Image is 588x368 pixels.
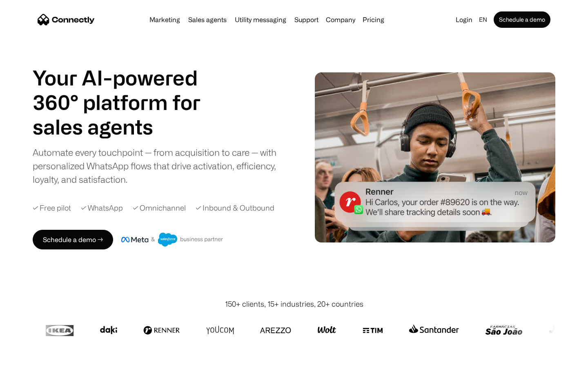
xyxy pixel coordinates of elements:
[33,65,220,114] h1: Your AI-powered 360° platform for
[196,202,274,213] div: ✓ Inbound & Outbound
[33,202,71,213] div: ✓ Free pilot
[33,230,113,249] a: Schedule a demo →
[452,14,476,25] a: Login
[81,202,123,213] div: ✓ WhatsApp
[479,14,487,25] div: en
[185,16,230,23] a: Sales agents
[146,16,183,23] a: Marketing
[291,16,322,23] a: Support
[359,16,388,23] a: Pricing
[133,202,186,213] div: ✓ Omnichannel
[8,353,49,365] aside: Language selected: English
[494,11,550,28] a: Schedule a demo
[225,298,363,310] div: 150+ clients, 15+ industries, 20+ countries
[326,14,355,25] div: Company
[121,233,223,247] img: Meta and Salesforce business partner badge.
[33,114,220,139] h1: sales agents
[232,16,290,23] a: Utility messaging
[33,146,290,186] div: Automate every touchpoint — from acquisition to care — with personalized WhatsApp flows that driv...
[16,354,49,365] ul: Language list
